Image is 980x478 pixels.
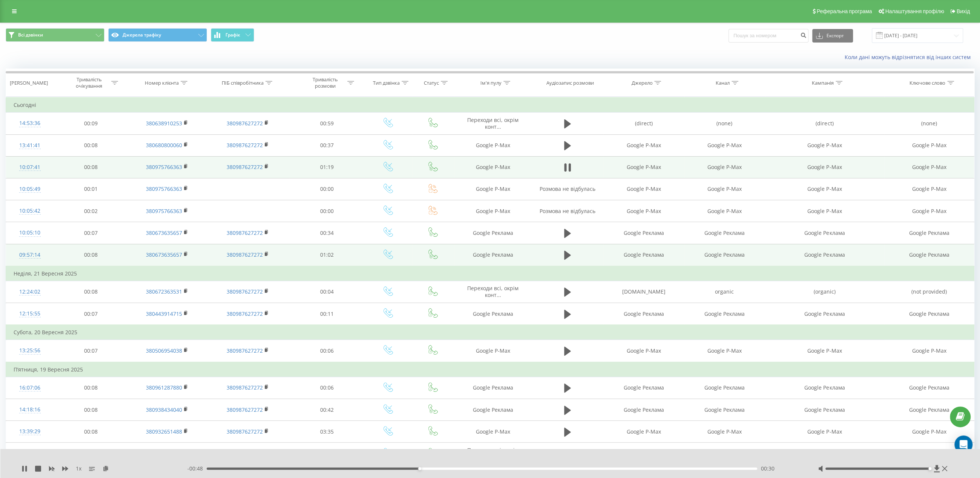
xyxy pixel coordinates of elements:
div: Тип дзвінка [373,80,400,86]
td: 00:09 [54,113,128,134]
td: google [603,443,684,465]
td: Google Реклама [684,377,765,399]
a: 380975766363 [146,207,182,215]
a: 380673635657 [146,251,182,258]
td: 00:11 [290,303,364,325]
td: Google P-Max [454,156,532,178]
div: Кампанія [812,80,834,86]
td: Google P-Max [884,340,974,362]
td: Google Реклама [603,399,684,421]
div: Accessibility label [928,467,931,470]
span: Графік [225,32,240,38]
td: 00:07 [54,303,128,325]
td: 00:39 [290,443,364,465]
a: 380975766363 [146,163,182,170]
td: Google Реклама [454,244,532,266]
td: Google Реклама [454,399,532,421]
a: 380932651488 [146,428,182,435]
td: Google P-Max [765,134,884,156]
div: Аудіозапис розмови [546,80,594,86]
span: Вихід [957,8,970,14]
button: Графік [211,28,254,42]
a: 380638910253 [146,120,182,127]
div: Accessibility label [418,467,421,470]
td: 00:07 [54,340,128,362]
td: Google Реклама [684,303,765,325]
td: Google Реклама [765,377,884,399]
td: Google Реклама [765,303,884,325]
span: Переходи всі, окрім конт... [467,116,518,130]
div: Статус [424,80,439,86]
a: 380506954038 [146,347,182,354]
div: Ім'я пулу [480,80,502,86]
td: Google P-Max [684,340,765,362]
td: Google P-Max [603,134,684,156]
span: Розмова не відбулась [540,185,595,192]
div: 12:15:55 [14,306,46,321]
a: 380987627272 [227,120,263,127]
td: Google P-Max [603,178,684,200]
td: 00:06 [290,377,364,399]
td: Google Реклама [684,222,765,244]
a: Коли дані можуть відрізнятися вiд інших систем [845,53,974,61]
td: 00:06 [290,340,364,362]
td: (none) [684,113,765,134]
td: Google P-Max [884,156,974,178]
td: (not provided) [884,281,974,303]
a: 380961287880 [146,384,182,391]
td: 00:34 [290,222,364,244]
td: cpc [684,443,765,465]
td: Google P-Max [765,200,884,222]
td: Google Реклама [765,244,884,266]
div: 10:05:10 [14,225,46,240]
td: Google Реклама [884,244,974,266]
td: Google Реклама [454,377,532,399]
td: Google P-Max [884,200,974,222]
span: Переходи всі, окрім конт... [467,446,518,460]
td: Google Реклама [603,222,684,244]
td: Google Реклама [884,399,974,421]
span: Всі дзвінки [18,32,43,38]
td: g [765,443,884,465]
td: Google P-Max [684,134,765,156]
td: Google Реклама [603,303,684,325]
td: Google P-Max [684,178,765,200]
a: 380987627272 [227,142,263,149]
div: Ключове слово [909,80,945,86]
td: (direct) [765,113,884,134]
td: Google P-Max [684,421,765,443]
div: 11:05:29 [14,446,46,461]
td: Google P-Max [454,421,532,443]
span: Переходи всі, окрім конт... [467,285,518,298]
td: 00:08 [54,399,128,421]
td: Google P-Max [454,200,532,222]
div: 13:39:29 [14,424,46,439]
span: Налаштування профілю [885,8,944,14]
td: Google P-Max [684,200,765,222]
a: 380987627272 [227,288,263,295]
a: 380987627272 [227,406,263,413]
td: 00:42 [290,399,364,421]
a: 380987627272 [227,384,263,391]
div: 10:05:42 [14,204,46,218]
a: 380672363531 [146,288,182,295]
td: 00:00 [290,200,364,222]
td: Google P-Max [603,200,684,222]
div: 13:25:56 [14,343,46,358]
td: Google P-Max [454,178,532,200]
a: 380673635657 [146,229,182,236]
a: 380987627272 [227,347,263,354]
div: ПІБ співробітника [222,80,264,86]
td: Google P-Max [884,421,974,443]
div: Номер клієнта [145,80,179,86]
td: Google Реклама [684,244,765,266]
td: Google Реклама [454,303,532,325]
td: Неділя, 21 Вересня 2025 [6,266,974,281]
td: Сьогодні [6,97,974,113]
td: Google Реклама [765,222,884,244]
input: Пошук за номером [728,29,808,43]
td: 01:19 [290,156,364,178]
div: Канал [716,80,730,86]
td: Google P-Max [884,178,974,200]
td: Google P-Max [454,340,532,362]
